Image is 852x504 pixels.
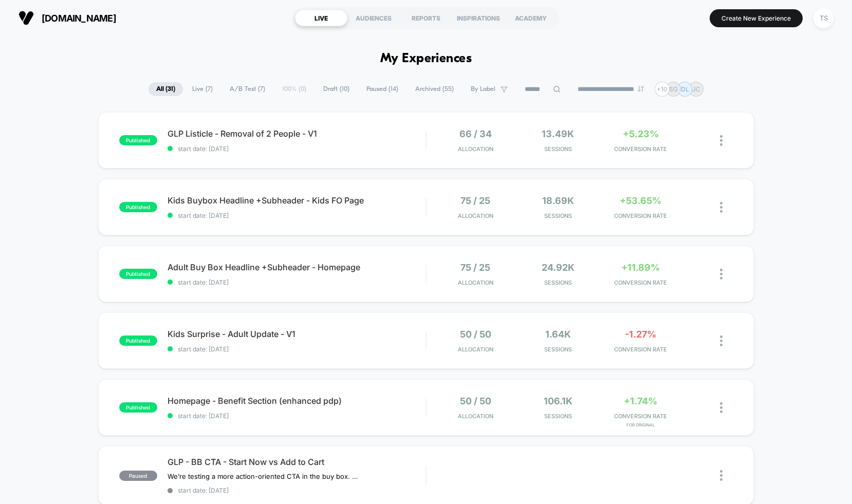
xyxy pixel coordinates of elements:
[813,8,834,28] div: TS
[625,329,656,340] span: -1.27%
[460,396,491,406] span: 50 / 50
[460,329,491,340] span: 50 / 50
[692,85,700,93] p: JC
[452,10,505,26] div: INSPIRATIONS
[458,413,493,420] span: Allocation
[505,10,557,26] div: ACADEMY
[168,128,426,139] span: GLP Listicle - Removal of 2 People - V1
[458,212,493,219] span: Allocation
[542,128,574,139] span: 13.49k
[119,402,157,413] span: published
[184,82,220,96] span: Live ( 7 )
[359,82,406,96] span: Paused ( 14 )
[168,396,426,406] span: Homepage - Benefit Section (enhanced pdp)
[119,335,157,346] span: published
[460,195,490,206] span: 75 / 25
[222,82,273,96] span: A/B Test ( 7 )
[602,413,679,420] span: CONVERSION RATE
[720,202,723,213] img: close
[400,10,452,26] div: REPORTS
[620,195,661,206] span: +53.65%
[602,212,679,219] span: CONVERSION RATE
[119,135,157,145] span: published
[669,85,678,93] p: SG
[149,82,183,96] span: All ( 31 )
[168,412,426,420] span: start date: [DATE]
[168,195,426,206] span: Kids Buybox Headline +Subheader - Kids FO Page
[408,82,461,96] span: Archived ( 55 )
[168,345,426,353] span: start date: [DATE]
[720,335,723,346] img: close
[520,346,597,353] span: Sessions
[119,202,157,212] span: published
[520,279,597,286] span: Sessions
[655,82,670,97] div: + 10
[624,396,657,406] span: +1.74%
[545,329,571,340] span: 1.64k
[520,413,597,420] span: Sessions
[720,135,723,146] img: close
[520,145,597,153] span: Sessions
[542,195,574,206] span: 18.69k
[168,262,426,272] span: Adult Buy Box Headline +Subheader - Homepage
[295,10,347,26] div: LIVE
[720,470,723,481] img: close
[168,212,426,219] span: start date: [DATE]
[720,269,723,279] img: close
[542,262,575,273] span: 24.92k
[710,9,803,27] button: Create New Experience
[460,262,490,273] span: 75 / 25
[458,145,493,153] span: Allocation
[18,10,34,26] img: Visually logo
[42,13,116,24] span: [DOMAIN_NAME]
[471,85,495,93] span: By Label
[168,278,426,286] span: start date: [DATE]
[347,10,400,26] div: AUDIENCES
[316,82,357,96] span: Draft ( 10 )
[380,51,472,66] h1: My Experiences
[168,145,426,153] span: start date: [DATE]
[623,128,659,139] span: +5.23%
[602,422,679,427] span: for Original
[119,471,157,481] span: paused
[458,346,493,353] span: Allocation
[681,85,689,93] p: DL
[168,457,426,467] span: GLP - BB CTA - Start Now vs Add to Cart
[168,472,358,480] span: We’re testing a more action-oriented CTA in the buy box. The current button reads “Start Now.” We...
[602,145,679,153] span: CONVERSION RATE
[15,10,119,26] button: [DOMAIN_NAME]
[459,128,492,139] span: 66 / 34
[810,8,837,29] button: TS
[168,329,426,339] span: Kids Surprise - Adult Update - V1
[458,279,493,286] span: Allocation
[544,396,572,406] span: 106.1k
[638,86,644,92] img: end
[119,269,157,279] span: published
[602,279,679,286] span: CONVERSION RATE
[720,402,723,413] img: close
[621,262,660,273] span: +11.89%
[602,346,679,353] span: CONVERSION RATE
[520,212,597,219] span: Sessions
[168,487,426,494] span: start date: [DATE]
